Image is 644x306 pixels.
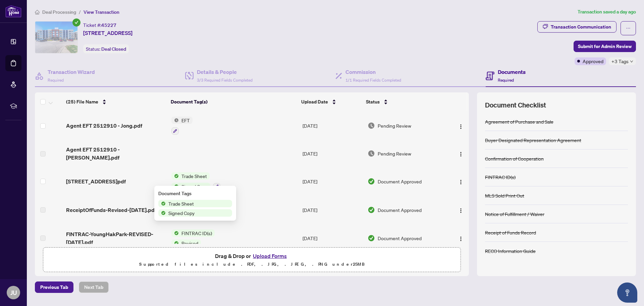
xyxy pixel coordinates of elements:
button: Submit for Admin Review [574,41,636,52]
span: 45227 [101,22,116,28]
button: Previous Tab [35,281,73,293]
img: Status Icon [171,172,179,180]
span: Previous Tab [40,282,68,293]
button: Upload Forms [251,252,289,260]
span: Deal Processing [42,9,76,15]
span: Revised [179,239,201,247]
span: home [35,10,40,14]
span: 1/1 Required Fields Completed [345,78,401,83]
th: (25) File Name [63,92,168,111]
div: Agreement of Purchase and Sale [485,118,553,125]
span: Status [366,98,380,105]
div: Receipt of Funds Record [485,229,536,236]
img: Document Status [368,178,375,185]
span: Trade Sheet [179,172,210,180]
button: Open asap [617,282,637,303]
span: Pending Review [378,150,411,157]
th: Upload Date [299,92,363,111]
button: Logo [455,120,466,131]
li: / [79,8,81,16]
td: [DATE] [300,224,365,252]
button: Next Tab [79,281,109,293]
h4: Documents [498,68,526,76]
button: Logo [455,205,466,215]
div: Status: [83,44,129,53]
img: Status Icon [171,117,179,124]
span: Approved [583,57,603,65]
h4: Commission [345,68,401,76]
img: IMG-40745880_1.jpg [35,21,77,53]
h4: Details & People [197,68,253,76]
span: Deal Closed [101,46,126,52]
th: Document Tag(s) [168,92,299,111]
span: Agent EFT 2512910 - [PERSON_NAME].pdf [66,145,166,162]
span: Document Approved [378,234,422,242]
span: Pending Review [378,122,411,129]
img: logo [5,5,21,17]
button: Status IconEFT [171,117,193,135]
td: [DATE] [300,167,365,196]
div: RECO Information Guide [485,247,536,255]
img: Logo [458,124,464,129]
button: Logo [455,176,466,187]
span: EFT [179,117,193,124]
span: Trade Sheet [166,200,197,207]
span: FINTRAC ID(s) [179,229,215,237]
img: Status Icon [158,200,166,207]
span: Signed Copy [166,209,197,217]
img: Document Status [368,234,375,242]
div: Buyer Designated Representation Agreement [485,136,581,144]
button: Transaction Communication [537,21,616,33]
div: MLS Sold Print Out [485,192,524,199]
span: ellipsis [626,26,631,31]
img: Status Icon [171,183,179,190]
button: Status IconFINTRAC ID(s)Status IconRevised [171,229,215,247]
span: Drag & Drop orUpload FormsSupported files include .PDF, .JPG, .JPEG, .PNG under25MB [43,248,461,272]
span: Submit for Admin Review [578,41,632,52]
span: JU [10,288,17,297]
div: FINTRAC ID(s) [485,173,516,181]
p: Supported files include .PDF, .JPG, .JPEG, .PNG under 25 MB [47,260,457,268]
button: Logo [455,233,466,244]
img: Logo [458,151,464,157]
img: Logo [458,236,464,242]
span: 3/3 Required Fields Completed [197,78,253,83]
h4: Transaction Wizard [48,68,95,76]
span: View Transaction [84,9,119,15]
article: Transaction saved a day ago [578,8,636,16]
th: Status [363,92,444,111]
span: Required [498,78,514,83]
span: check-circle [72,18,80,27]
img: Document Status [368,122,375,129]
span: down [630,60,633,63]
span: +3 Tags [611,57,629,65]
img: Logo [458,208,464,213]
span: Required [48,78,64,83]
button: Logo [455,148,466,159]
div: Notice of Fulfillment / Waiver [485,210,544,218]
span: [STREET_ADDRESS]pdf [66,177,126,185]
div: Ticket #: [83,21,116,29]
td: [DATE] [300,111,365,140]
span: Signed Copy [179,183,210,190]
img: Status Icon [171,239,179,247]
span: Document Approved [378,206,422,214]
span: Agent EFT 2512910 - Jong.pdf [66,122,142,130]
td: [DATE] [300,140,365,167]
span: [STREET_ADDRESS] [83,29,132,37]
div: Transaction Communication [551,21,611,32]
img: Document Status [368,150,375,157]
span: Document Approved [378,178,422,185]
span: ReceiptOfFunds-Revised-[DATE].pdf [66,206,156,214]
button: Status IconTrade SheetStatus IconSigned Copy [171,172,220,190]
span: Drag & Drop or [215,252,289,260]
img: Status Icon [158,209,166,217]
span: (25) File Name [66,98,98,105]
img: Document Status [368,206,375,214]
div: Document Tags [158,190,232,197]
td: [DATE] [300,196,365,224]
div: Confirmation of Cooperation [485,155,544,162]
img: Logo [458,179,464,185]
img: Status Icon [171,229,179,237]
span: Document Checklist [485,100,546,110]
